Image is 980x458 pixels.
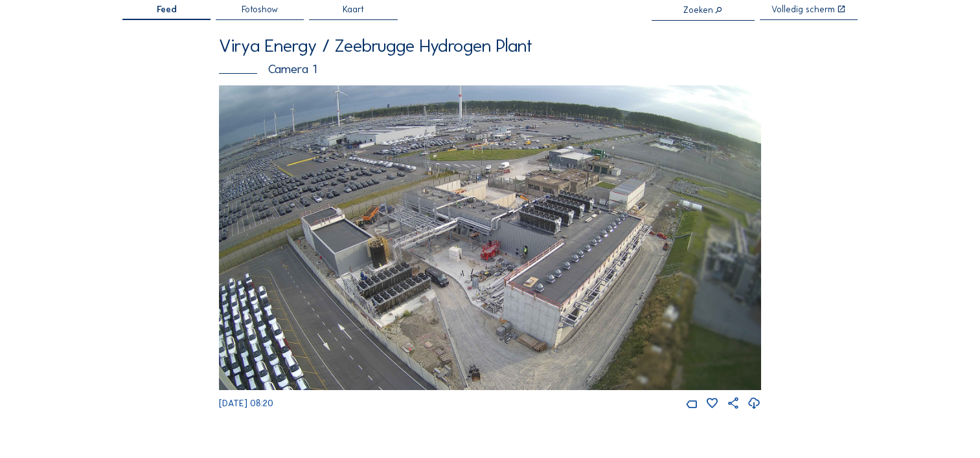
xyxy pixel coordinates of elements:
div: Virya Energy / Zeebrugge Hydrogen Plant [219,37,761,55]
span: Feed [157,5,177,14]
img: Image [219,85,761,390]
span: Kaart [343,5,364,14]
span: [DATE] 08:20 [219,398,273,409]
div: Volledig scherm [771,5,835,14]
div: Camera 1 [219,63,761,75]
span: Fotoshow [242,5,278,14]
